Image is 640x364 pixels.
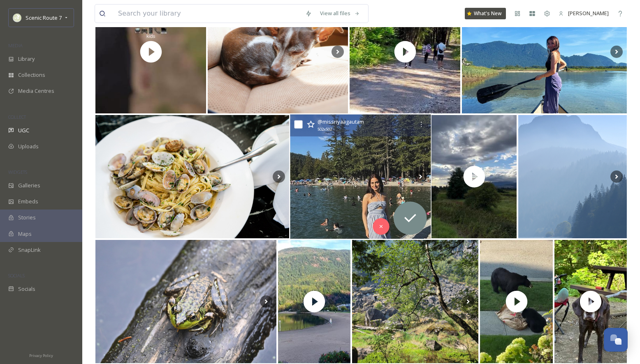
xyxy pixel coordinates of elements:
[18,285,35,293] span: Socials
[18,71,45,79] span: Collections
[316,5,364,21] a: View all files
[290,115,431,239] img: A little sunshine, a little water, and calm 🤍🌊☀️ . . . #CultusLake #LakeVibes #NatureEscape #harr...
[318,118,364,125] span: @ missriyaagautam
[604,328,628,352] button: Open Chat
[277,240,351,363] img: thumbnail
[18,127,29,134] span: UGC
[26,14,62,21] span: Scenic Route 7
[18,198,38,205] span: Embeds
[18,246,41,254] span: SnapLink
[568,9,609,17] span: [PERSON_NAME]
[29,350,53,360] a: Privacy Policy
[8,169,27,175] span: WIDGETS
[8,114,26,120] span: COLLECT
[18,182,40,189] span: Galleries
[554,240,628,363] img: thumbnail
[480,240,554,363] img: thumbnail
[8,42,23,48] span: MEDIA
[18,214,36,221] span: Stories
[114,5,301,23] input: Search your library
[352,240,479,363] img: Hidden spot #syéxwcholeqwadventurepark #rubycreekbc #hopebc #britishcolumbia
[13,14,21,22] img: SnapSea%20Square%20Logo.png
[18,230,32,238] span: Maps
[465,8,506,19] a: What's New
[18,143,39,150] span: Uploads
[8,272,25,279] span: SOCIALS
[95,240,276,363] img: All the frogs. #hopebc
[431,115,517,238] img: thumbnail
[95,115,289,238] img: Pasta and party plans? We’ve got both! Some days just call for a big bowl of pasta, and our Vongo...
[518,115,627,238] img: Beauty evening at the lake. #hopebc #stillkindasummer
[18,55,35,63] span: Library
[318,127,332,133] span: 502 x 502
[29,353,53,358] span: Privacy Policy
[18,87,54,95] span: Media Centres
[554,5,613,21] a: [PERSON_NAME]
